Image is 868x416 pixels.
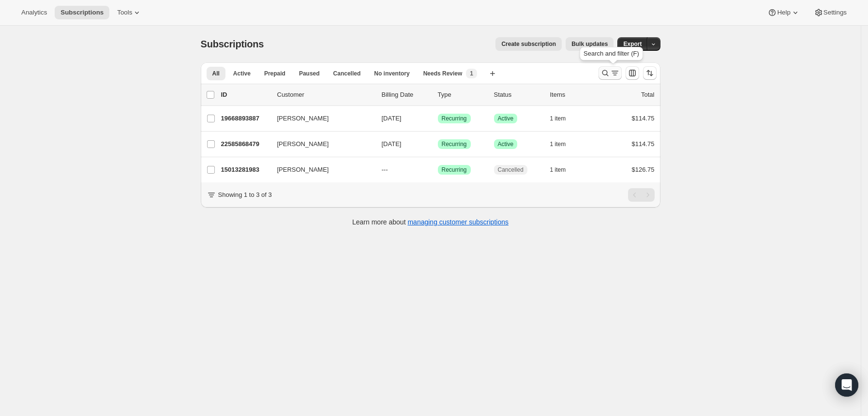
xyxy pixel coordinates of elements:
[442,166,467,174] span: Recurring
[632,140,655,148] span: $114.75
[374,70,409,77] span: No inventory
[498,115,514,122] span: Active
[494,90,542,100] p: Status
[382,90,430,100] p: Billing Date
[299,70,320,77] span: Paused
[628,188,655,202] nav: Pagination
[599,66,622,80] button: Search and filter results
[823,9,847,16] span: Settings
[498,166,524,174] span: Cancelled
[271,111,368,126] button: [PERSON_NAME]
[550,140,566,148] span: 1 item
[277,90,374,100] p: Customer
[264,70,285,77] span: Prepaid
[550,137,577,151] button: 1 item
[423,70,463,77] span: Needs Review
[382,140,402,148] span: [DATE]
[498,140,514,148] span: Active
[221,114,269,123] p: 19668893887
[277,139,329,149] span: [PERSON_NAME]
[221,90,269,100] p: ID
[550,166,566,174] span: 1 item
[271,162,368,178] button: [PERSON_NAME]
[617,37,647,51] button: Export
[221,165,269,175] p: 15013281983
[762,6,806,19] button: Help
[352,217,509,227] p: Learn more about
[550,115,566,122] span: 1 item
[550,163,577,177] button: 1 item
[15,6,53,19] button: Analytics
[623,40,642,48] span: Export
[550,90,599,100] div: Items
[808,6,853,19] button: Settings
[212,70,220,77] span: All
[632,115,655,122] span: $114.75
[495,37,562,51] button: Create subscription
[407,218,509,226] a: managing customer subscriptions
[566,37,614,51] button: Bulk updates
[470,70,473,77] span: 1
[277,114,329,123] span: [PERSON_NAME]
[835,373,858,397] div: Open Intercom Messenger
[632,166,655,173] span: $126.75
[442,115,467,122] span: Recurring
[777,9,790,16] span: Help
[643,66,657,80] button: Sort the results
[111,6,148,19] button: Tools
[117,9,132,16] span: Tools
[382,115,402,122] span: [DATE]
[233,70,251,77] span: Active
[271,136,368,152] button: [PERSON_NAME]
[382,166,388,173] span: ---
[626,66,639,80] button: Customize table column order and visibility
[277,165,329,175] span: [PERSON_NAME]
[21,9,47,16] span: Analytics
[333,70,361,77] span: Cancelled
[571,40,608,48] span: Bulk updates
[442,140,467,148] span: Recurring
[55,6,109,19] button: Subscriptions
[221,90,655,100] div: IDCustomerBilling DateTypeStatusItemsTotal
[60,9,104,16] span: Subscriptions
[201,39,264,49] span: Subscriptions
[641,90,654,100] p: Total
[218,190,272,200] p: Showing 1 to 3 of 3
[221,139,269,149] p: 22585868479
[221,137,655,151] div: 22585868479[PERSON_NAME][DATE]SuccessRecurringSuccessActive1 item$114.75
[221,163,655,177] div: 15013281983[PERSON_NAME]---SuccessRecurringCancelled1 item$126.75
[438,90,486,100] div: Type
[221,112,655,125] div: 19668893887[PERSON_NAME][DATE]SuccessRecurringSuccessActive1 item$114.75
[550,112,577,125] button: 1 item
[485,67,500,80] button: Create new view
[501,40,556,48] span: Create subscription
